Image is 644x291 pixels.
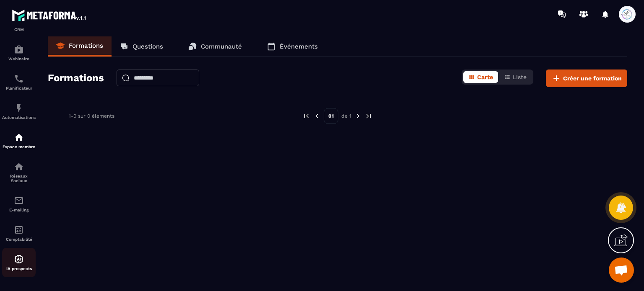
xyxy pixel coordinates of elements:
a: emailemailE-mailing [2,189,36,219]
img: next [365,112,372,120]
h2: Formations [48,70,104,87]
img: next [354,112,362,120]
p: Planificateur [2,86,36,90]
p: Webinaire [2,57,36,61]
a: accountantaccountantComptabilité [2,219,36,248]
img: automations [14,103,24,113]
a: social-networksocial-networkRéseaux Sociaux [2,155,36,189]
img: prev [303,112,310,120]
a: Ouvrir le chat [609,258,634,283]
p: Communauté [201,43,242,50]
p: Événements [280,43,318,50]
p: 1-0 sur 0 éléments [69,113,114,119]
p: E-mailing [2,208,36,212]
p: Questions [132,43,163,50]
p: Formations [69,42,103,49]
img: automations [14,254,24,264]
p: Automatisations [2,115,36,120]
span: Carte [477,74,493,80]
a: Événements [259,36,326,57]
img: logo [12,8,87,23]
a: schedulerschedulerPlanificateur [2,67,36,97]
p: CRM [2,27,36,32]
a: automationsautomationsWebinaire [2,38,36,67]
img: accountant [14,225,24,235]
p: Comptabilité [2,237,36,242]
a: Questions [112,36,171,57]
a: automationsautomationsAutomatisations [2,97,36,126]
img: prev [313,112,321,120]
button: Liste [499,71,532,83]
p: de 1 [341,113,351,119]
button: Créer une formation [546,70,627,87]
span: Créer une formation [563,74,622,82]
p: IA prospects [2,266,36,271]
img: automations [14,44,24,54]
a: automationsautomationsEspace membre [2,126,36,155]
button: Carte [463,71,498,83]
p: Réseaux Sociaux [2,174,36,183]
img: scheduler [14,74,24,84]
img: email [14,196,24,206]
p: Espace membre [2,144,36,149]
img: social-network [14,162,24,172]
img: automations [14,132,24,142]
p: 01 [324,108,338,124]
a: Communauté [180,36,250,57]
a: Formations [48,36,112,57]
span: Liste [513,74,527,80]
